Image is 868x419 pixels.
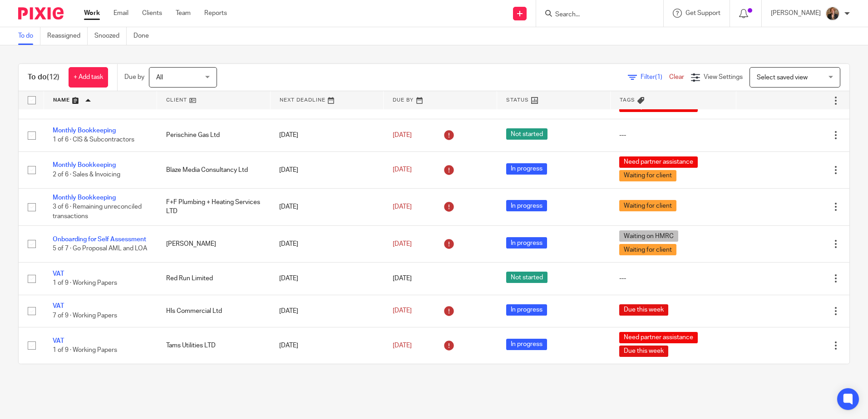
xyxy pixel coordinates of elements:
td: [DATE] [270,226,384,263]
a: Team [176,9,191,18]
a: + Add task [69,67,108,88]
div: --- [619,274,727,283]
a: Clients [142,9,162,18]
span: Due this week [619,304,668,316]
span: [DATE] [393,275,412,282]
a: Reports [204,9,227,18]
td: [DATE] [270,295,384,327]
span: View Settings [704,74,743,80]
td: F+F Plumbing + Heating Services LTD [157,188,271,225]
span: In progress [506,304,547,316]
span: Not started [506,272,547,283]
td: [DATE] [270,327,384,364]
h1: To do [28,73,59,82]
a: Monthly Bookkeeping [53,162,116,168]
span: Waiting for client [619,200,676,211]
a: Reassigned [47,27,88,45]
span: 1 of 9 · Working Papers [53,280,117,287]
span: In progress [506,163,547,175]
td: [PERSON_NAME] [157,226,271,263]
a: VAT [53,303,64,309]
span: [DATE] [393,132,412,138]
span: Waiting for client [619,244,676,255]
span: [DATE] [393,167,412,173]
td: Blaze Media Consultancy Ltd [157,151,271,188]
span: [DATE] [393,204,412,210]
span: Get Support [686,10,720,16]
span: (1) [655,74,662,80]
a: Clear [669,74,684,80]
span: 2 of 6 · Sales & Invoicing [53,171,120,178]
span: All [156,74,163,81]
a: Done [133,27,156,45]
td: Red Run Limited [157,263,271,295]
span: In progress [506,237,547,248]
a: Work [84,9,100,18]
span: 3 of 6 · Remaining unreconciled transactions [53,204,142,219]
input: Search [554,11,636,19]
span: (12) [47,73,59,81]
span: Filter [641,74,669,80]
td: [DATE] [270,119,384,151]
img: Pixie [18,7,64,19]
td: [DATE] [270,151,384,188]
a: VAT [53,338,64,344]
p: Due by [124,73,144,82]
td: [DATE] [270,188,384,225]
span: Select saved view [757,74,808,81]
a: Monthly Bookkeeping [53,195,116,201]
span: [DATE] [393,241,412,247]
span: Need partner assistance [619,156,698,168]
a: VAT [53,271,64,277]
span: Due this week [619,346,668,357]
span: In progress [506,339,547,350]
span: Not started [506,128,547,140]
span: Need partner assistance [619,332,698,343]
a: Snoozed [94,27,127,45]
span: In progress [506,200,547,211]
p: [PERSON_NAME] [771,9,821,18]
a: Monthly Bookkeeping [53,127,116,134]
span: Waiting for client [619,170,676,181]
a: Onboarding for Self Assessment [53,236,146,243]
span: [DATE] [393,342,412,349]
span: 1 of 9 · Working Papers [53,347,117,353]
span: 7 of 9 · Working Papers [53,312,117,319]
a: Email [113,9,128,18]
span: 1 of 6 · CIS & Subcontractors [53,137,134,143]
img: WhatsApp%20Image%202025-04-23%20at%2010.20.30_16e186ec.jpg [825,6,840,21]
span: 5 of 7 · Go Proposal AML and LOA [53,245,147,252]
span: Tags [620,97,635,102]
td: Hls Commercial Ltd [157,295,271,327]
td: Tams Utilities LTD [157,327,271,364]
td: [DATE] [270,263,384,295]
a: To do [18,27,40,45]
td: Perischine Gas Ltd [157,119,271,151]
span: Waiting on HMRC [619,230,678,242]
div: --- [619,131,727,140]
span: [DATE] [393,308,412,314]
